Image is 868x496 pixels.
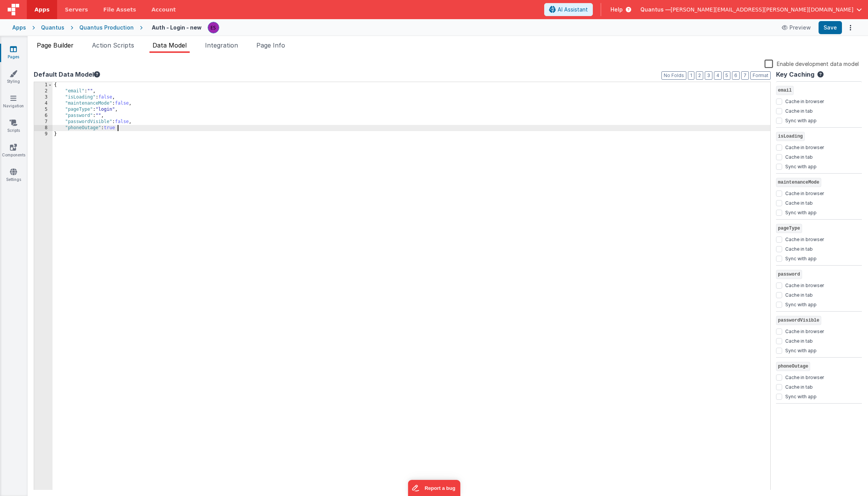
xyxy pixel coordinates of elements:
span: Apps [34,6,49,13]
div: 8 [34,125,53,131]
button: 7 [741,71,749,80]
label: Cache in tab [785,383,813,390]
button: 5 [723,71,730,80]
button: AI Assistant [544,3,593,16]
span: passwordVisible [776,316,821,325]
button: 4 [714,71,722,80]
button: Save [819,21,842,34]
div: 9 [34,131,53,137]
label: Enable development data model [765,59,859,68]
div: Quantus [41,24,64,31]
button: 1 [688,71,694,80]
button: Quantus — [PERSON_NAME][EMAIL_ADDRESS][PERSON_NAME][DOMAIN_NAME] [640,6,862,13]
button: 3 [705,71,712,80]
label: Cache in tab [785,107,813,114]
span: email [776,86,794,95]
div: 6 [34,113,53,119]
label: Cache in tab [785,291,813,298]
label: Sync with app [785,392,817,400]
div: 7 [34,119,53,125]
button: 6 [732,71,740,80]
button: Options [845,22,856,33]
img: 2445f8d87038429357ee99e9bdfcd63a [208,22,219,33]
div: 3 [34,94,53,100]
div: Quantus Production [79,24,134,31]
span: File Assets [103,6,136,13]
label: Cache in browser [785,143,824,151]
iframe: Marker.io feedback button [408,480,460,496]
label: Cache in tab [785,199,813,206]
label: Sync with app [785,346,817,354]
span: maintenanceMode [776,178,821,187]
div: Apps [12,24,26,31]
span: Servers [65,6,88,13]
label: Sync with app [785,254,817,262]
div: 2 [34,88,53,94]
span: [PERSON_NAME][EMAIL_ADDRESS][PERSON_NAME][DOMAIN_NAME] [671,6,853,13]
span: Help [610,6,623,13]
h4: Auth - Login - new [152,25,202,30]
label: Cache in browser [785,189,824,197]
span: isLoading [776,132,805,141]
button: No Folds [661,71,686,80]
label: Cache in browser [785,235,824,243]
span: pageType [776,224,802,233]
span: Quantus — [640,6,671,13]
div: 4 [34,100,53,107]
span: AI Assistant [558,6,588,13]
label: Sync with app [785,162,817,170]
label: Cache in tab [785,245,813,252]
span: password [776,270,802,279]
button: 2 [696,71,703,80]
button: Preview [777,21,815,34]
label: Sync with app [785,208,817,216]
h4: Key Caching [776,71,814,78]
span: Action Scripts [92,41,134,49]
label: Cache in browser [785,97,824,105]
label: Sync with app [785,116,817,124]
label: Sync with app [785,300,817,308]
span: Integration [205,41,238,49]
button: Format [750,71,771,80]
label: Cache in tab [785,153,813,160]
span: phoneOutage [776,362,810,371]
label: Cache in tab [785,337,813,344]
span: Page Info [256,41,285,49]
button: Default Data Model [34,70,100,79]
label: Cache in browser [785,281,824,289]
div: 1 [34,82,53,88]
span: Page Builder [37,41,74,49]
label: Cache in browser [785,327,824,335]
label: Cache in browser [785,373,824,381]
span: Data Model [153,41,187,49]
div: 5 [34,107,53,113]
